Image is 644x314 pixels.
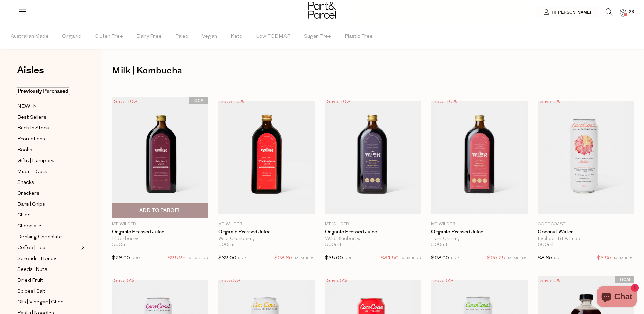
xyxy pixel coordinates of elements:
a: Spices | Salt [17,287,79,296]
span: 500ml [538,242,553,248]
a: Muesli | Oats [17,168,79,176]
span: Drinking Chocolate [17,233,62,241]
span: 500mL [431,242,449,248]
span: Keto [231,25,242,49]
span: Chips [17,211,31,220]
span: $3.65 [597,254,611,263]
small: RRP [345,257,352,260]
a: Oils | Vinegar | Ghee [17,298,79,307]
small: MEMBERS [188,257,208,260]
a: Organic Pressed Juice [218,229,314,235]
span: Paleo [175,25,188,49]
span: $25.25 [487,254,505,263]
span: $28.00 [112,256,130,261]
span: Spices | Salt [17,287,45,296]
small: MEMBERS [401,257,421,260]
a: Coconut Water [538,229,634,235]
button: Expand/Collapse Coffee | Tea [79,244,84,252]
a: Chips [17,211,79,220]
div: Elderberry [112,236,208,242]
div: Save 5% [325,276,349,285]
span: Previously Purchased [16,87,70,95]
small: RRP [554,257,562,260]
span: 500ml [112,242,128,248]
span: NEW IN [17,103,37,111]
img: Organic Pressed Juice [112,97,208,217]
a: Gifts | Hampers [17,157,79,165]
inbox-online-store-chat: Shopify online store chat [595,286,639,309]
div: Wild Blueberry [325,236,421,242]
div: Wild Cranberry [218,236,314,242]
p: Mt. Wilder [218,221,314,227]
span: Gluten Free [95,25,123,49]
span: Aisles [17,63,44,78]
img: Organic Pressed Juice [431,101,527,214]
a: Previously Purchased [17,87,79,95]
a: Dried Fruit [17,276,79,285]
a: Drinking Chocolate [17,233,79,241]
p: Mt. Wilder [325,221,421,227]
small: MEMBERS [295,257,315,260]
p: Mt. Wilder [112,221,208,227]
div: Tart Cherry [431,236,527,242]
span: Spreads | Honey [17,255,56,263]
a: Organic Pressed Juice [431,229,527,235]
span: Dried Fruit [17,277,43,285]
img: Organic Pressed Juice [218,101,314,214]
span: Books [17,146,32,154]
span: Gifts | Hampers [17,157,54,165]
span: Vegan [202,25,217,49]
a: Crackers [17,189,79,198]
p: Mt. Wilder [431,221,527,227]
div: Save 5% [112,276,136,285]
small: MEMBERS [614,257,634,260]
a: Aisles [17,65,44,82]
span: $25.25 [168,254,186,263]
div: Save 5% [538,276,562,285]
a: Organic Pressed Juice [112,229,208,235]
span: 500mL [218,242,236,248]
span: Muesli | Oats [17,168,47,176]
span: LOCAL [615,276,634,283]
a: Books [17,146,79,154]
span: 500mL [325,242,343,248]
div: Save 5% [431,276,456,285]
a: NEW IN [17,102,79,111]
a: Hi [PERSON_NAME] [536,6,599,18]
span: Seeds | Nuts [17,266,47,274]
div: Save 10% [431,97,459,106]
a: Spreads | Honey [17,255,79,263]
a: Back In Stock [17,124,79,133]
span: LOCAL [189,97,208,104]
span: 23 [627,9,636,15]
p: CocoCoast [538,221,634,227]
img: Part&Parcel [308,2,336,19]
div: Save 10% [218,97,246,106]
div: Save 10% [112,97,140,106]
a: Promotions [17,135,79,143]
div: Save 10% [325,97,353,106]
a: Seeds | Nuts [17,265,79,274]
span: Coffee | Tea [17,244,45,252]
div: Save 5% [538,97,562,106]
small: RRP [132,257,140,260]
span: $3.85 [538,256,552,261]
a: Bars | Chips [17,200,79,209]
span: Crackers [17,190,39,198]
span: $35.00 [325,256,343,261]
small: MEMBERS [508,257,528,260]
small: RRP [451,257,459,260]
span: $28.00 [431,256,449,261]
span: $32.00 [218,256,236,261]
span: Bars | Chips [17,200,45,209]
div: Save 5% [218,276,243,285]
a: 23 [620,9,626,16]
span: Hi [PERSON_NAME] [550,10,591,15]
span: Oils | Vinegar | Ghee [17,298,64,307]
a: Best Sellers [17,113,79,122]
span: Add To Parcel [139,207,181,214]
h1: Milk | Kombucha [112,63,634,78]
span: $28.85 [274,254,292,263]
span: Promotions [17,135,45,143]
span: Sugar Free [304,25,331,49]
